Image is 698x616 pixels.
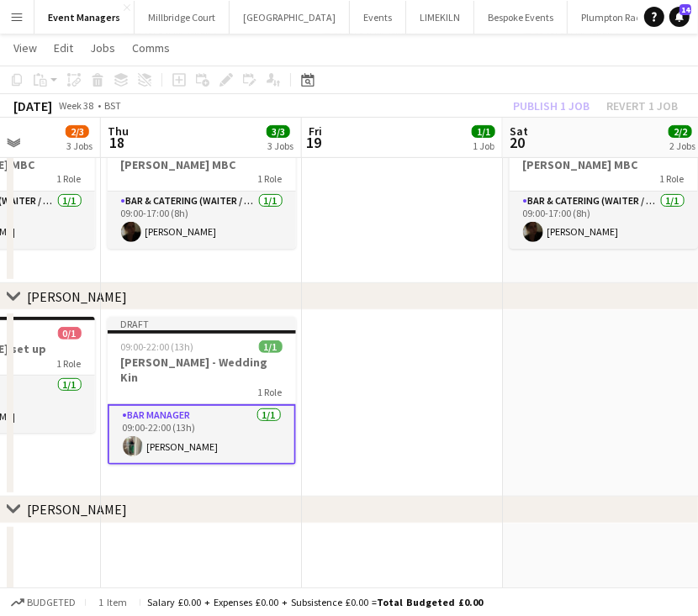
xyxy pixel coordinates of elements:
span: 1 Role [258,386,283,398]
div: BST [104,99,121,112]
span: 09:00-22:00 (13h) [121,340,194,353]
span: Fri [309,124,322,139]
app-card-role: Bar Manager1/109:00-22:00 (13h)[PERSON_NAME] [108,404,296,465]
div: 1 Job [473,140,494,152]
button: Bespoke Events [474,1,568,34]
span: 2/2 [669,125,692,138]
app-job-card: 09:00-17:00 (8h)1/1[PERSON_NAME] MBC1 RoleBar & Catering (Waiter / waitress)1/109:00-17:00 (8h)[P... [108,133,296,249]
span: 1/1 [472,125,495,138]
span: 1/1 [259,340,283,353]
app-job-card: Draft09:00-22:00 (13h)1/1[PERSON_NAME] - Wedding Kin1 RoleBar Manager1/109:00-22:00 (13h)[PERSON_... [108,317,296,465]
a: Jobs [83,37,122,59]
button: Budgeted [8,593,78,612]
div: [PERSON_NAME] [27,501,127,518]
button: [GEOGRAPHIC_DATA] [230,1,350,34]
div: [DATE] [13,97,52,114]
button: Millbridge Court [135,1,230,34]
span: 3/3 [267,125,290,138]
span: 1 item [93,596,133,608]
span: View [13,40,37,55]
button: LIMEKILN [406,1,474,34]
button: Events [350,1,406,34]
span: 19 [306,133,322,152]
button: Event Managers [34,1,135,34]
span: 18 [105,133,129,152]
span: Budgeted [27,597,76,608]
h3: [PERSON_NAME] MBC [108,157,296,172]
span: Comms [132,40,170,55]
span: Edit [54,40,73,55]
div: 3 Jobs [267,140,293,152]
a: View [7,37,44,59]
div: 2 Jobs [669,140,695,152]
h3: [PERSON_NAME] MBC [510,157,698,172]
a: Edit [47,37,80,59]
app-card-role: Bar & Catering (Waiter / waitress)1/109:00-17:00 (8h)[PERSON_NAME] [510,192,698,249]
button: Plumpton Race Course [568,1,691,34]
span: 20 [507,133,528,152]
div: Salary £0.00 + Expenses £0.00 + Subsistence £0.00 = [147,596,483,608]
h3: [PERSON_NAME] - Wedding Kin [108,355,296,385]
app-card-role: Bar & Catering (Waiter / waitress)1/109:00-17:00 (8h)[PERSON_NAME] [108,192,296,249]
div: Draft [108,317,296,330]
span: 14 [679,4,691,15]
span: Total Budgeted £0.00 [377,596,483,608]
span: 1 Role [57,357,82,370]
span: Thu [108,124,129,139]
div: [PERSON_NAME] [27,288,127,305]
div: 3 Jobs [66,140,93,152]
span: 1 Role [258,172,283,185]
a: 14 [669,7,690,27]
span: 1 Role [660,172,685,185]
span: Sat [510,124,528,139]
a: Comms [125,37,177,59]
span: Week 38 [56,99,98,112]
app-job-card: 09:00-17:00 (8h)1/1[PERSON_NAME] MBC1 RoleBar & Catering (Waiter / waitress)1/109:00-17:00 (8h)[P... [510,133,698,249]
span: Jobs [90,40,115,55]
span: 1 Role [57,172,82,185]
span: 0/1 [58,327,82,340]
span: 2/3 [66,125,89,138]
